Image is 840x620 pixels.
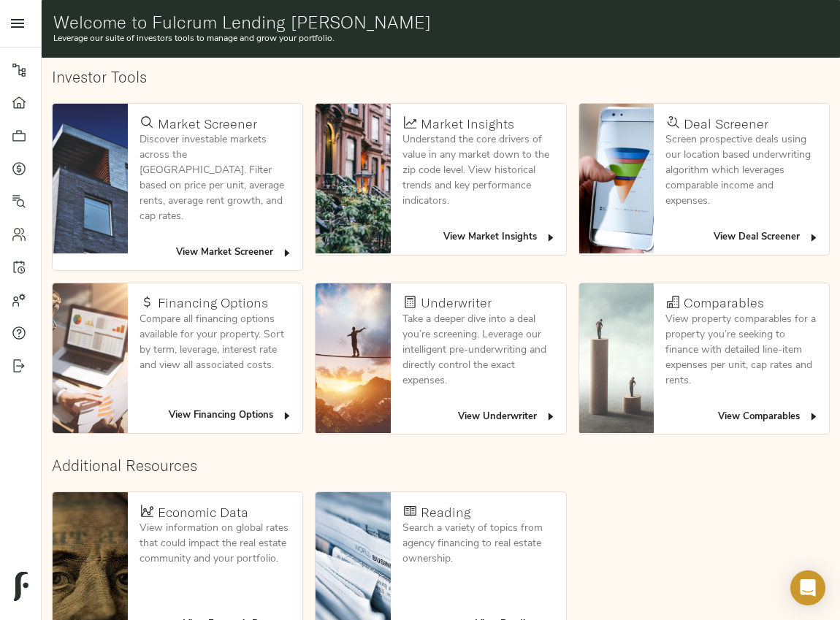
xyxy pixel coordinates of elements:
h1: Welcome to Fulcrum Lending [PERSON_NAME] [53,12,828,32]
p: Take a deeper dive into a deal you’re screening. Leverage our intelligent pre-underwriting and di... [402,312,554,389]
span: View Financing Options [169,407,293,424]
span: View Deal Screener [714,229,820,246]
img: Market Insights [316,104,391,253]
h4: Underwriter [421,295,492,311]
img: Comparables [579,283,654,433]
p: Screen prospective deals using our location based underwriting algorithm which leverages comparab... [665,132,817,209]
p: Compare all financing options available for your property. Sort by term, leverage, interest rate ... [140,312,291,373]
h4: Deal Screener [684,116,768,132]
button: View Market Insights [440,226,560,249]
span: View Comparables [718,409,820,426]
span: View Market Screener [176,245,293,261]
h4: Reading [421,505,470,521]
p: View property comparables for a property you’re seeking to finance with detailed line-item expens... [665,312,817,389]
button: View Underwriter [454,406,560,429]
button: View Financing Options [165,405,297,427]
span: View Underwriter [458,409,557,426]
button: View Deal Screener [710,226,823,249]
img: Underwriter [316,283,391,433]
h4: Market Screener [158,116,257,132]
button: View Market Screener [172,242,297,264]
h2: Investor Tools [52,68,830,86]
h4: Market Insights [421,116,514,132]
p: Discover investable markets across the [GEOGRAPHIC_DATA]. Filter based on price per unit, average... [140,132,291,224]
p: Understand the core drivers of value in any market down to the zip code level. View historical tr... [402,132,554,209]
h4: Financing Options [158,295,268,311]
button: View Comparables [714,406,823,429]
h4: Comparables [684,295,764,311]
h2: Additional Resources [52,456,830,475]
img: Deal Screener [579,104,654,253]
img: Financing Options [53,283,128,433]
p: View information on global rates that could impact the real estate community and your portfolio. [140,521,291,567]
p: Search a variety of topics from agency financing to real estate ownership. [402,521,554,567]
p: Leverage our suite of investors tools to manage and grow your portfolio. [53,32,828,45]
img: logo [14,572,28,601]
img: Market Screener [53,104,128,253]
div: Open Intercom Messenger [790,570,825,605]
span: View Market Insights [443,229,557,246]
h4: Economic Data [158,505,248,521]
